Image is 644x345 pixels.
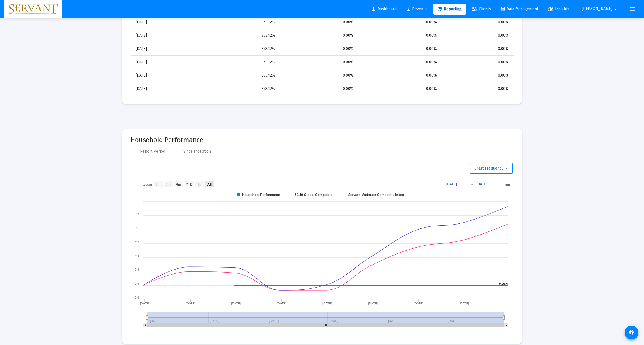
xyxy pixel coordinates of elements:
button: [PERSON_NAME] [575,3,626,14]
div: 0.00% [445,73,509,78]
text: 60/40 Global Composite [295,193,332,197]
text: [DATE] [446,182,457,186]
text: 3m [166,183,171,187]
div: 353.12% [191,59,275,65]
text: 0.00% [499,282,508,285]
div: 0.00% [445,46,509,52]
text: [DATE] [414,302,423,305]
text: [DATE] [186,302,195,305]
a: Clients [467,4,495,15]
div: 353.12% [191,33,275,38]
span: Reporting [438,7,462,11]
a: Data Management [497,4,543,15]
div: 0.00% [361,86,437,92]
text: 2% [135,268,139,271]
img: Dashboard [9,4,58,15]
a: Dashboard [367,4,401,15]
td: [DATE] [131,82,187,95]
div: 353.12% [191,46,275,52]
span: Revenue [407,7,428,11]
text: [DATE] [140,302,149,305]
text: All [207,183,211,187]
div: 0.00% [283,46,354,52]
span: Insights [548,7,569,11]
div: 0.00% [361,73,437,78]
text: 4% [135,254,139,257]
div: Since Inception [183,149,211,154]
div: 0.00% [283,86,354,92]
a: Insights [544,4,574,15]
mat-icon: contact_support [628,329,635,336]
text: [DATE] [277,302,286,305]
text: 0% [135,282,139,285]
a: Reporting [433,4,466,15]
div: 0.00% [445,86,509,92]
div: 0.00% [361,59,437,65]
div: 353.12% [191,73,275,78]
text: 8% [135,226,139,230]
text: Zoom [143,183,152,187]
text: [DATE] [322,302,332,305]
text: 6% [135,240,139,243]
div: Report Period [140,149,165,154]
a: Revenue [402,4,432,15]
div: 0.00% [361,33,437,38]
text: Household Performance [242,193,281,197]
text: YTD [186,183,192,187]
mat-icon: arrow_drop_down [612,4,619,15]
text: 1y [197,183,201,187]
text: → [471,182,474,186]
td: [DATE] [131,42,187,56]
div: 0.00% [445,33,509,38]
text: 6m [176,183,181,187]
td: [DATE] [131,69,187,82]
td: [DATE] [131,56,187,69]
div: 0.00% [283,19,354,25]
text: 1m [156,183,160,187]
td: [DATE] [131,16,187,29]
text: [DATE] [368,302,378,305]
div: 0.00% [283,73,354,78]
button: Chart Frequency [470,163,513,174]
text: Servant Moderate Composite Index [348,193,404,197]
span: Data Management [501,7,538,11]
div: 353.12% [191,19,275,25]
div: 0.00% [445,19,509,25]
text: 10% [133,212,139,215]
span: Chart Frequency [474,166,508,171]
td: [DATE] [131,29,187,42]
div: 0.00% [283,33,354,38]
div: 0.00% [283,59,354,65]
span: Dashboard [372,7,397,11]
span: [PERSON_NAME] [582,7,612,11]
div: 0.00% [361,46,437,52]
mat-card-title: Household Performance [131,137,514,143]
text: [DATE] [477,182,487,186]
div: 353.12% [191,86,275,92]
text: [DATE] [231,302,241,305]
div: 0.00% [445,59,509,65]
div: 0.00% [361,19,437,25]
span: Clients [472,7,491,11]
text: [DATE] [459,302,469,305]
text: -2% [134,296,139,299]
